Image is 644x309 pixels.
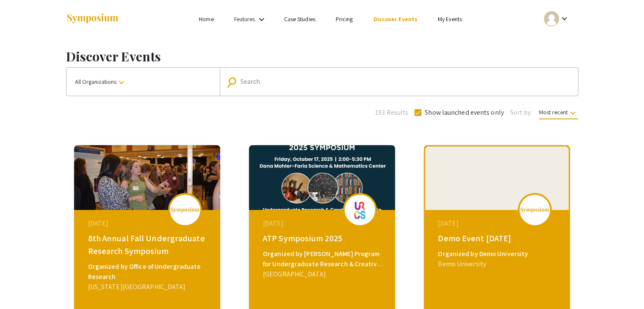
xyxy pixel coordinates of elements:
[263,232,383,245] div: ATP Symposium 2025
[88,232,208,257] div: 8th Annual Fall Undergraduate Research Symposium
[66,13,119,25] img: Symposium by ForagerOne
[263,249,383,269] div: Organized by [PERSON_NAME] Program for Undergraduate Research & Creative Scholarship
[263,269,383,279] div: [GEOGRAPHIC_DATA]
[249,145,395,210] img: atp2025_eventCoverPhoto_9b3fe5__thumb.png
[66,68,220,96] button: All Organizations
[425,108,504,118] span: Show launched events only
[284,15,315,23] a: Case Studies
[116,77,127,88] mat-icon: keyboard_arrow_down
[347,199,373,220] img: atp2025_eventLogo_56bb79_.png
[74,145,220,210] img: 8th-annual-fall-undergraduate-research-symposium_eventCoverPhoto_be3fc5__thumb.jpg
[88,218,208,229] div: [DATE]
[228,75,240,90] mat-icon: Search
[510,108,532,118] span: Sort by:
[373,15,417,23] a: Discover Events
[6,271,36,303] iframe: Chat
[438,218,558,229] div: [DATE]
[438,15,462,23] a: My Events
[234,15,255,23] a: Features
[520,207,550,213] img: logo_v2.png
[559,14,569,24] mat-icon: Expand account dropdown
[263,218,383,229] div: [DATE]
[375,108,408,118] span: 193 Results
[539,108,578,119] span: Most recent
[199,15,213,23] a: Home
[88,282,208,292] div: [US_STATE][GEOGRAPHIC_DATA]
[66,49,578,64] h1: Discover Events
[568,108,578,118] mat-icon: keyboard_arrow_down
[170,207,200,213] img: logo_v2.png
[257,14,267,25] mat-icon: Expand Features list
[438,249,558,259] div: Organized by Demo University
[438,259,558,269] div: Demo University
[532,105,585,120] button: Most recent
[88,262,208,282] div: Organized by Office of Undergraduate Research
[535,9,578,28] button: Expand account dropdown
[336,15,353,23] a: Pricing
[75,78,127,86] span: All Organizations
[438,232,558,245] div: Demo Event [DATE]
